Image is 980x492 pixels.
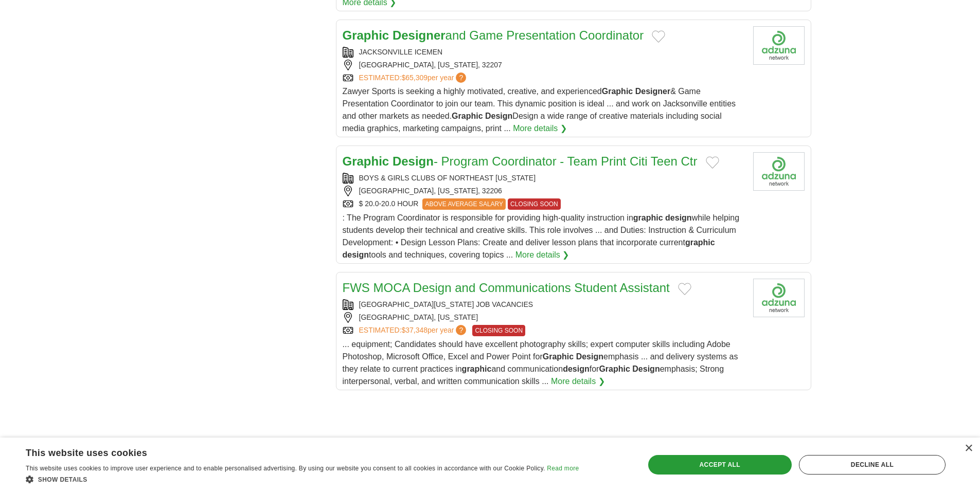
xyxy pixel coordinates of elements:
img: Company logo [753,26,805,65]
span: Zawyer Sports is seeking a highly motivated, creative, and experienced & Game Presentation Coordi... [343,87,736,133]
span: This website uses cookies to improve user experience and to enable personalised advertising. By u... [26,465,545,472]
strong: Design [393,154,434,168]
strong: Graphic [599,365,630,373]
strong: graphic [633,213,663,222]
strong: Design [485,112,512,120]
strong: Designer [635,87,670,96]
a: Read more, opens a new window [547,465,579,472]
button: Add to favorite jobs [652,30,665,43]
strong: Designer [393,28,446,42]
span: $37,348 [401,326,427,334]
div: Close [965,445,972,452]
strong: Graphic [343,154,389,168]
a: Graphic Design- Program Coordinator - Team Print Citi Teen Ctr [343,154,698,168]
strong: Design [632,365,660,373]
span: $65,309 [401,74,427,82]
strong: Graphic [543,352,574,361]
span: : The Program Coordinator is responsible for providing high-quality instruction in while helping ... [343,213,740,259]
strong: design [563,365,590,373]
a: ESTIMATED:$65,309per year? [359,72,469,83]
span: ... equipment; Candidates should have excellent photography skills; expert computer skills includ... [343,340,738,386]
a: Graphic Designerand Game Presentation Coordinator [343,28,644,42]
div: [GEOGRAPHIC_DATA], [US_STATE], 32207 [343,60,745,70]
img: Company logo [753,279,805,317]
strong: Graphic [343,28,389,42]
img: Company logo [753,152,805,191]
div: [GEOGRAPHIC_DATA], [US_STATE], 32206 [343,186,745,196]
div: Decline all [799,455,946,475]
div: $ 20.0-20.0 HOUR [343,198,745,210]
a: More details ❯ [515,249,569,261]
div: Show details [26,474,579,484]
a: ESTIMATED:$37,348per year? [359,325,469,336]
strong: Design [576,352,603,361]
span: ? [456,325,466,335]
a: FWS MOCA Design and Communications Student Assistant [343,281,670,295]
div: JACKSONVILLE ICEMEN [343,47,745,58]
strong: design [343,250,369,259]
a: More details ❯ [513,122,567,135]
strong: graphic [685,238,715,247]
div: BOYS & GIRLS CLUBS OF NORTHEAST [US_STATE] [343,173,745,184]
strong: Graphic [602,87,633,96]
span: CLOSING SOON [508,198,561,210]
span: Show details [38,476,87,483]
button: Add to favorite jobs [678,283,691,295]
a: More details ❯ [551,375,605,388]
div: Accept all [648,455,792,475]
span: ? [456,72,466,83]
div: This website uses cookies [26,444,553,459]
span: CLOSING SOON [472,325,525,336]
strong: design [665,213,692,222]
strong: graphic [462,365,492,373]
div: [GEOGRAPHIC_DATA], [US_STATE] [343,312,745,323]
strong: Graphic [452,112,483,120]
span: ABOVE AVERAGE SALARY [422,198,506,210]
button: Add to favorite jobs [706,156,719,169]
div: [GEOGRAPHIC_DATA][US_STATE] JOB VACANCIES [343,299,745,310]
